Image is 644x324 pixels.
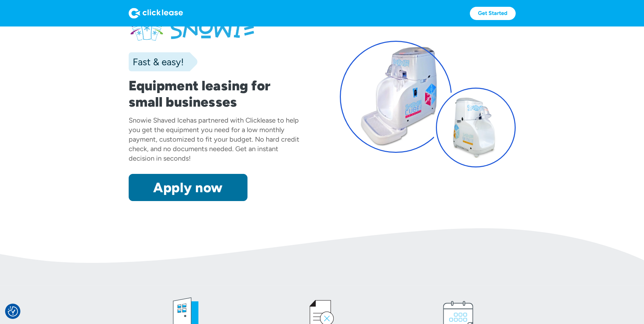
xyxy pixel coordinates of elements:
div: Fast & easy! [129,55,184,69]
a: Get Started [470,7,516,20]
a: Apply now [129,174,247,201]
h1: Equipment leasing for small businesses [129,77,305,110]
button: Consent Preferences [8,306,18,317]
img: Logo [129,8,183,19]
div: Snowie Shaved Ice [129,116,186,124]
div: has partnered with Clicklease to help you get the equipment you need for a low monthly payment, c... [129,116,299,162]
img: Revisit consent button [8,306,18,317]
